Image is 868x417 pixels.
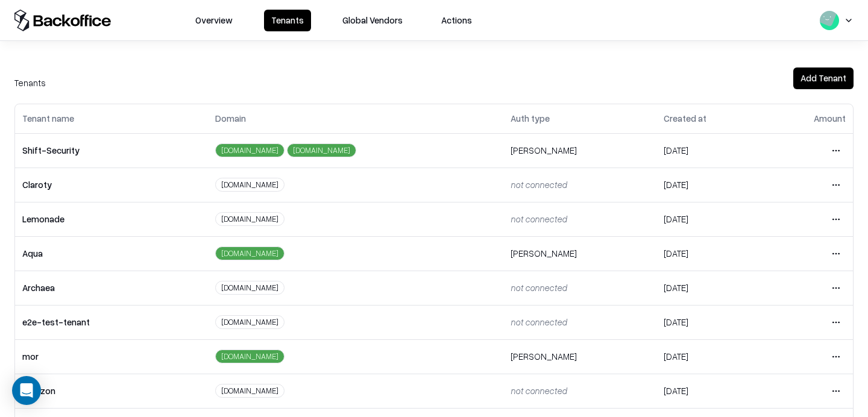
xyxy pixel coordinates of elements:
[656,271,765,305] td: [DATE]
[511,213,567,224] span: not connected
[215,246,285,260] div: [DOMAIN_NAME]
[188,10,240,31] button: Overview
[15,133,208,168] td: Shift-Security
[511,145,577,155] span: [PERSON_NAME]
[15,104,208,133] th: Tenant name
[215,315,285,329] div: [DOMAIN_NAME]
[335,10,410,31] button: Global Vendors
[656,305,765,339] td: [DATE]
[656,202,765,236] td: [DATE]
[14,76,46,89] div: Tenants
[215,350,285,363] div: [DOMAIN_NAME]
[15,305,208,339] td: e2e-test-tenant
[434,10,479,31] button: Actions
[15,271,208,305] td: Archaea
[656,168,765,202] td: [DATE]
[656,133,765,168] td: [DATE]
[511,179,567,190] span: not connected
[12,376,41,405] div: Open Intercom Messenger
[656,339,765,374] td: [DATE]
[215,178,285,192] div: [DOMAIN_NAME]
[656,374,765,408] td: [DATE]
[511,316,567,327] span: not connected
[511,385,567,396] span: not connected
[656,104,765,133] th: Created at
[264,10,311,31] button: Tenants
[793,67,854,89] button: Add Tenant
[503,104,656,133] th: Auth type
[208,104,503,133] th: Domain
[15,374,208,408] td: Amazon
[287,143,356,157] div: [DOMAIN_NAME]
[15,339,208,374] td: mor
[656,236,765,271] td: [DATE]
[511,248,577,259] span: [PERSON_NAME]
[15,168,208,202] td: Claroty
[15,236,208,271] td: Aqua
[215,281,285,295] div: [DOMAIN_NAME]
[215,212,285,226] div: [DOMAIN_NAME]
[765,104,853,133] th: Amount
[215,384,285,398] div: [DOMAIN_NAME]
[15,202,208,236] td: Lemonade
[511,282,567,293] span: not connected
[511,351,577,362] span: [PERSON_NAME]
[215,143,285,157] div: [DOMAIN_NAME]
